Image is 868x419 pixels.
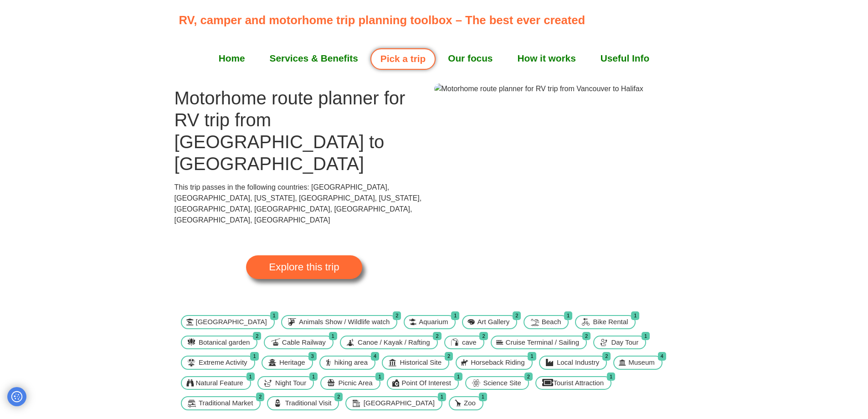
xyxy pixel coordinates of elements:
nav: Menu [179,47,689,70]
span: 1 [564,311,572,320]
a: Our focus [436,47,505,70]
span: 4 [658,352,666,361]
span: 1 [631,311,639,320]
span: Bike Rental [591,317,631,327]
span: hiking area [332,357,370,368]
span: Extreme Activity [196,357,250,368]
span: 1 [309,372,318,381]
a: Home [206,47,257,70]
span: 2 [602,352,611,361]
span: 1 [607,372,615,381]
span: 2 [334,393,343,401]
span: 2 [393,311,401,320]
a: Explore this trip [246,255,362,279]
span: 2 [524,372,533,381]
span: Local Industry [555,357,601,368]
span: Horseback Riding [468,357,527,368]
button: Privacy and cookie settings [7,387,26,406]
span: 1 [451,311,459,320]
span: 1 [479,393,487,401]
span: This trip passes in the following countries: [GEOGRAPHIC_DATA], [GEOGRAPHIC_DATA], [US_STATE], [G... [175,183,422,224]
span: 2 [433,332,441,341]
span: 1 [270,311,278,320]
span: Tourist Attraction [551,378,606,388]
span: Animals Show / Wildlife watch [297,317,392,327]
span: Heritage [277,357,308,368]
span: Traditional Market [196,398,256,409]
span: Cruise Terminal / Sailing [503,337,581,348]
span: 2 [256,393,264,401]
a: Useful Info [588,47,662,70]
span: Picnic Area [336,378,375,388]
span: Natural Feature [194,378,246,388]
a: How it works [505,47,588,70]
span: 1 [247,372,255,381]
span: Day Tour [609,337,641,348]
span: [GEOGRAPHIC_DATA] [194,317,269,327]
span: Canoe / Kayak / Rafting [355,337,432,348]
span: Zoo [462,398,478,409]
span: Beach [539,317,564,327]
span: Explore this trip [269,262,339,272]
p: RV, camper and motorhome trip planning toolbox – The best ever created [179,11,694,29]
span: 1 [528,352,536,361]
span: 2 [253,332,261,341]
span: Historical Site [397,357,444,368]
span: Art Gallery [475,317,512,327]
span: 2 [582,332,591,341]
span: Night Tour [273,378,308,388]
span: Cable Railway [280,337,328,348]
span: [GEOGRAPHIC_DATA] [361,398,437,409]
span: Traditional Visit [283,398,334,409]
span: 4 [371,352,379,361]
span: 2 [513,311,521,320]
span: 1 [250,352,258,361]
span: Aquarium [416,317,450,327]
span: 1 [329,332,337,341]
span: 1 [642,332,650,341]
span: Museum [626,357,657,368]
span: 3 [308,352,317,361]
h1: Motorhome route planner for RV trip from [GEOGRAPHIC_DATA] to [GEOGRAPHIC_DATA] [175,87,434,175]
span: Point Of Interest [400,378,453,388]
span: 1 [438,393,446,401]
a: Services & Benefits [257,47,370,70]
span: 2 [479,332,488,341]
span: Botanical garden [196,337,252,348]
a: Pick a trip [370,48,436,70]
span: 2 [445,352,453,361]
span: 1 [454,372,462,381]
span: cave [460,337,479,348]
span: Science Site [481,378,523,388]
span: 1 [375,372,384,381]
img: Motorhome route planner for RV trip from Vancouver to Halifax [434,83,643,94]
